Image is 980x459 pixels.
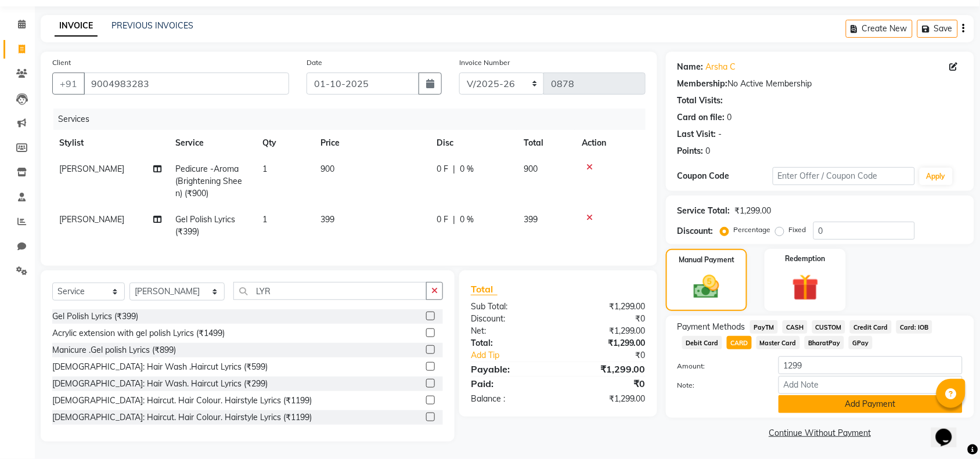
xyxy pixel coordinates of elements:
[920,168,953,185] button: Apply
[52,361,268,373] div: [DEMOGRAPHIC_DATA]: Hair Wash .Haircut Lyrics (₹599)
[735,205,772,217] div: ₹1,299.00
[462,337,559,349] div: Total:
[558,313,654,325] div: ₹0
[678,321,745,333] span: Payment Methods
[517,130,575,156] th: Total
[462,301,559,313] div: Sub Total:
[574,349,654,362] div: ₹0
[558,325,654,337] div: ₹1,299.00
[678,78,728,90] div: Membership:
[558,337,654,349] div: ₹1,299.00
[719,128,722,140] div: -
[786,254,826,264] label: Redemption
[678,145,704,157] div: Points:
[846,20,913,38] button: Create New
[686,272,727,302] img: _cash.svg
[558,362,654,376] div: ₹1,299.00
[462,377,559,391] div: Paid:
[52,327,225,339] div: Acrylic extension with gel polish Lyrics (₹1499)
[779,376,963,394] input: Add Note
[52,310,138,323] div: Gel Polish Lyrics (₹399)
[52,130,168,156] th: Stylist
[471,283,498,295] span: Total
[756,336,801,349] span: Master Card
[678,170,773,182] div: Coupon Code
[462,325,559,337] div: Net:
[84,73,289,95] input: Search by Name/Mobile/Email/Code
[668,427,972,439] a: Continue Without Payment
[727,336,752,349] span: CARD
[773,167,915,185] input: Enter Offer / Coupon Code
[52,378,268,390] div: [DEMOGRAPHIC_DATA]: Hair Wash. Haircut Lyrics (₹299)
[460,214,474,226] span: 0 %
[779,356,963,374] input: Amount
[678,205,730,217] div: Service Total:
[678,111,725,124] div: Card on file:
[678,225,714,237] div: Discount:
[850,320,892,334] span: Credit Card
[52,395,312,407] div: [DEMOGRAPHIC_DATA]: Haircut. Hair Colour. Hairstyle Lyrics (₹1199)
[320,214,334,225] span: 399
[678,61,704,73] div: Name:
[462,349,574,362] a: Add Tip
[314,130,430,156] th: Price
[734,225,771,235] label: Percentage
[233,282,427,300] input: Search or Scan
[52,411,312,424] div: [DEMOGRAPHIC_DATA]: Haircut. Hair Colour. Hairstyle Lyrics (₹1199)
[849,336,873,349] span: GPay
[111,20,193,31] a: PREVIOUS INVOICES
[812,320,846,334] span: CUSTOM
[459,57,510,68] label: Invoice Number
[168,130,255,156] th: Service
[931,413,968,447] iframe: chat widget
[558,301,654,313] div: ₹1,299.00
[307,57,322,68] label: Date
[575,130,646,156] th: Action
[462,393,559,405] div: Balance :
[524,164,538,174] span: 900
[706,61,736,73] a: Arsha C
[52,344,176,356] div: Manicure .Gel polish Lyrics (₹899)
[175,164,242,198] span: Pedicure -Aroma (Brightening Sheen) (₹900)
[462,313,559,325] div: Discount:
[669,361,770,371] label: Amount:
[437,214,448,226] span: 0 F
[462,362,559,376] div: Payable:
[262,164,267,174] span: 1
[783,320,808,334] span: CASH
[255,130,314,156] th: Qty
[59,164,124,174] span: [PERSON_NAME]
[678,128,716,140] div: Last Visit:
[917,20,958,38] button: Save
[558,377,654,391] div: ₹0
[669,380,770,391] label: Note:
[558,393,654,405] div: ₹1,299.00
[805,336,844,349] span: BharatPay
[784,271,827,304] img: _gift.svg
[706,145,711,157] div: 0
[678,78,963,90] div: No Active Membership
[453,163,455,175] span: |
[679,255,734,265] label: Manual Payment
[52,57,71,68] label: Client
[524,214,538,225] span: 399
[727,111,732,124] div: 0
[460,163,474,175] span: 0 %
[678,95,723,107] div: Total Visits:
[779,395,963,413] button: Add Payment
[453,214,455,226] span: |
[320,164,334,174] span: 900
[437,163,448,175] span: 0 F
[262,214,267,225] span: 1
[175,214,235,237] span: Gel Polish Lyrics (₹399)
[53,109,654,130] div: Services
[789,225,806,235] label: Fixed
[682,336,722,349] span: Debit Card
[750,320,778,334] span: PayTM
[55,16,98,37] a: INVOICE
[59,214,124,225] span: [PERSON_NAME]
[52,73,85,95] button: +91
[430,130,517,156] th: Disc
[896,320,932,334] span: Card: IOB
